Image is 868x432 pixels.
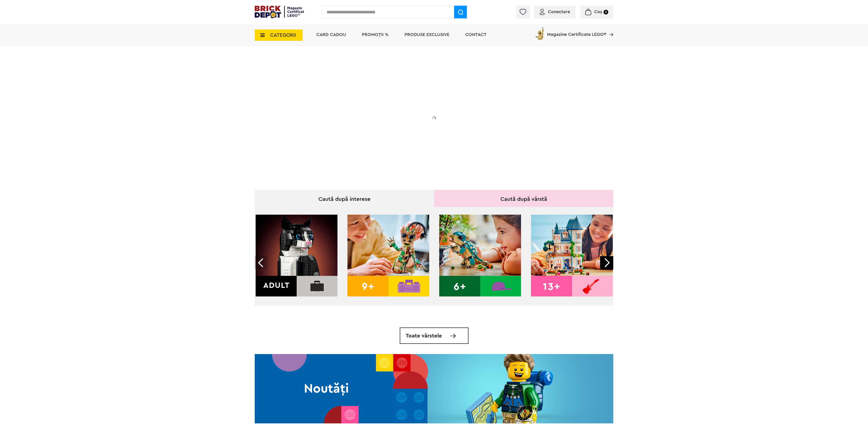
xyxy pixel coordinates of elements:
small: 0 [604,10,608,15]
img: 13+ [531,215,613,296]
div: Caută după vârstă [434,190,613,207]
span: Coș [594,10,602,14]
div: Află detalii [287,141,378,147]
span: Toate vârstele [406,333,442,339]
img: 6+ [439,215,521,296]
a: PROMOȚII % [362,32,389,37]
a: Card Cadou [316,32,346,37]
a: Conectare [540,10,570,14]
h1: Cadou VIP 40772 [287,91,378,108]
a: Contact [465,32,487,37]
img: 9+ [347,215,429,296]
img: Toate vârstele [450,334,456,338]
span: Conectare [548,10,570,14]
a: NoutățiNoutăți [255,354,613,423]
h2: Seria de sărbători: Fantomă luminoasă. Promoția este valabilă în perioada [DATE] - [DATE]. [287,112,378,131]
a: Toate vârstele [400,328,468,344]
img: Adult [256,215,337,296]
a: Produse exclusive [405,32,449,37]
div: Caută după interese [255,190,434,207]
h2: Noutăți [255,382,398,395]
a: Magazine Certificate LEGO® [606,26,613,31]
img: Noutăți [255,354,613,423]
span: Magazine Certificate LEGO® [547,26,606,37]
span: CATEGORII [270,33,296,38]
